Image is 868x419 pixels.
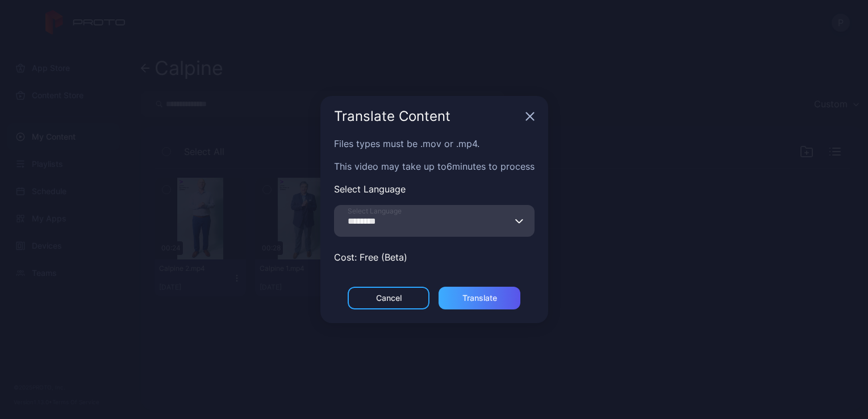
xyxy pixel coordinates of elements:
p: Cost: Free (Beta) [334,250,535,264]
p: Select Language [334,182,535,196]
p: Files types must be .mov or .mp4. [334,137,535,150]
div: Translate Content [334,110,521,123]
button: Cancel [348,287,429,309]
div: Translate [462,294,497,303]
button: Translate [439,287,520,309]
div: Cancel [376,294,402,303]
button: Select Language [515,205,524,237]
span: Select Language [348,207,402,216]
input: Select Language [334,205,535,237]
p: This video may take up to 6 minutes to process [334,160,535,173]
